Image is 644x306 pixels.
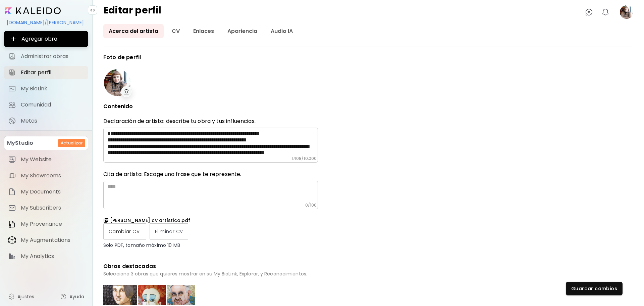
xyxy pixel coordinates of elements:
a: Comunidad iconComunidad [4,98,88,112]
p: MyStudio [7,139,33,147]
img: Administrar obras icon [8,52,16,60]
span: My Showrooms [21,172,84,179]
p: Declaración de artista: describe tu obra y tus influencias. [103,118,318,125]
p: Solo PDF, tamaño máximo 10 MB [103,242,318,248]
span: Ajustes [17,293,34,300]
p: Contenido [103,103,318,110]
a: itemMy Augmentations [4,233,88,247]
div: [DOMAIN_NAME]/[PERSON_NAME] [4,17,88,28]
label: Cambiar CV [103,223,146,239]
span: My Subscribers [21,205,84,211]
img: collapse [90,7,95,13]
a: itemMy Subscribers [4,201,88,215]
h6: Cita de artista: Escoge una frase que te represente. [103,171,318,178]
img: item [8,172,16,180]
img: overlay close [145,296,153,304]
a: Ayuda [56,290,88,303]
h6: Obras destacadas [103,262,318,271]
span: Metas [21,118,84,124]
img: help [60,293,67,300]
img: chatIcon [585,8,593,16]
h6: Actualizar [61,140,83,146]
span: Agregar obra [9,35,83,43]
a: Editar perfil iconEditar perfil [4,66,88,79]
span: My Documents [21,188,84,195]
span: Administrar obras [21,53,84,60]
h6: 1,408 / 10,000 [291,156,317,161]
button: Agregar obra [4,31,88,47]
a: CV [166,24,185,38]
a: itemMy Analytics [4,250,88,263]
span: Cambiar CV [109,228,141,235]
span: My Website [21,156,84,163]
img: item [8,204,16,212]
span: My Analytics [21,253,84,260]
span: Ayuda [69,293,84,300]
a: Apariencia [222,24,263,38]
img: My BioLink icon [8,85,16,93]
img: settings [8,293,15,300]
a: completeMetas iconMetas [4,114,88,128]
span: Editar perfil [21,69,84,76]
a: Audio IA [265,24,298,38]
span: My BioLink [21,85,84,92]
span: My Augmentations [21,237,84,244]
img: Editar perfil icon [8,69,16,77]
button: Guardar cambios [566,282,623,295]
span: Eliminar CV [155,228,183,235]
h6: Selecciona 3 obras que quieres mostrar en su My BioLink, Explorar, y Reconocimientos. [103,271,318,277]
span: My Provenance [21,221,84,227]
a: itemMy Showrooms [4,169,88,182]
a: itemMy Provenance [4,217,88,231]
img: item [8,220,16,228]
img: item [8,156,16,164]
a: Administrar obras iconAdministrar obras [4,50,88,63]
img: Comunidad icon [8,101,16,109]
h4: Editar perfil [103,5,162,19]
p: Foto de perfil [103,54,318,60]
a: Ajustes [4,290,38,303]
span: Guardar cambios [571,285,617,292]
img: bellIcon [601,8,609,16]
a: completeMy BioLink iconMy BioLink [4,82,88,95]
h6: [PERSON_NAME] cv artístico.pdf [110,217,190,223]
a: Acerca del artista [103,24,164,38]
span: Comunidad [21,101,84,108]
h6: 0 / 100 [305,203,317,208]
a: itemMy Documents [4,185,88,199]
a: itemMy Website [4,153,88,166]
img: Metas icon [8,117,16,125]
img: item [8,252,16,260]
img: item [8,236,16,245]
img: overlay close [115,296,124,304]
img: item [8,188,16,196]
img: overlay close [174,296,182,304]
label: Eliminar CV [150,223,188,239]
a: Enlaces [188,24,219,38]
button: bellIcon [600,6,611,18]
